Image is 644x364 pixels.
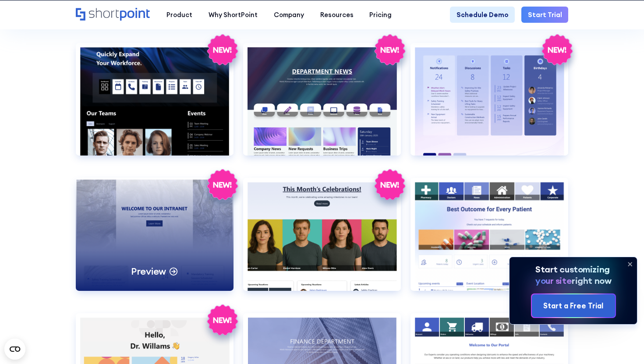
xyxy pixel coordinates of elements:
div: Company [274,10,304,20]
a: Pricing [361,7,400,23]
iframe: Chat Widget [600,322,644,364]
a: HR 7 [410,43,568,169]
div: Start a Free Trial [543,300,603,311]
a: HR 8Preview [76,178,234,304]
a: Start a Free Trial [532,294,615,317]
div: Resources [320,10,354,20]
a: Company [265,7,312,23]
a: Resources [312,7,361,23]
div: Why ShortPoint [209,10,258,20]
a: Why ShortPoint [201,7,266,23]
p: Preview [131,265,166,278]
a: Start Trial [521,7,568,23]
a: Home [76,8,151,22]
a: Healthcare 1 [410,178,568,304]
div: Pricing [369,10,392,20]
button: Open CMP widget [4,339,25,360]
a: Product [159,7,201,23]
a: HR 9 [243,178,401,304]
a: HR 5 [76,43,234,169]
a: Schedule Demo [450,7,515,23]
a: HR 7 [243,43,401,169]
div: Product [166,10,192,20]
